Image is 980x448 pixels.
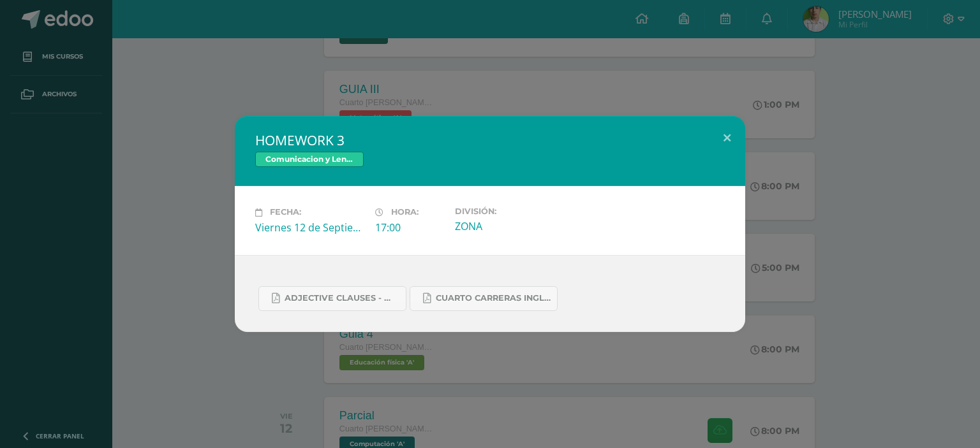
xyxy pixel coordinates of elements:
span: Cuarto carreras Inglés.docx.pdf [436,293,551,303]
div: ZONA [455,219,565,233]
span: Comunicacion y Lenguaje L3 [255,152,364,167]
a: Adjective clauses - worksheet 1.pdf [258,286,406,311]
span: Adjective clauses - worksheet 1.pdf [285,293,399,303]
a: Cuarto carreras Inglés.docx.pdf [410,286,558,311]
h2: HOMEWORK 3 [255,131,725,149]
div: Viernes 12 de Septiembre [255,220,365,235]
button: Close (Esc) [709,116,745,159]
span: Hora: [391,208,419,217]
div: 17:00 [375,220,445,235]
label: División: [455,206,565,216]
span: Fecha: [270,208,301,217]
